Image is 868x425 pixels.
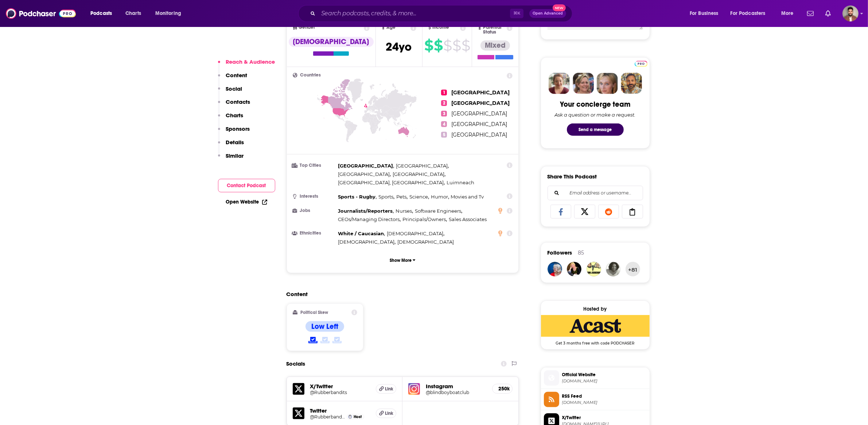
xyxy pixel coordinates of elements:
span: Income [432,25,449,30]
a: Share on X/Twitter [574,205,595,219]
a: Share on Reddit [598,205,619,219]
span: , [409,193,429,201]
span: , [378,193,394,201]
a: Open Website [226,199,267,205]
button: open menu [685,8,728,19]
span: Followers [548,249,572,256]
span: [GEOGRAPHIC_DATA] [393,171,444,177]
p: Show More [390,258,412,263]
span: X/Twitter [562,414,647,421]
a: Share on Facebook [550,205,572,219]
span: , [338,193,377,201]
span: , [338,215,401,224]
span: [GEOGRAPHIC_DATA] [451,89,510,96]
input: Search podcasts, credits, & more... [318,8,510,19]
span: twitter.com [562,378,647,384]
span: Parental Status [483,25,506,35]
span: [DEMOGRAPHIC_DATA] [338,239,395,245]
span: 1 [441,90,447,95]
span: Podcasts [90,8,112,19]
div: [DEMOGRAPHIC_DATA] [289,37,374,47]
span: , [431,193,449,201]
img: fredayazu [606,262,620,276]
div: Search podcasts, credits, & more... [305,5,579,22]
img: TheJaMcast [587,262,601,276]
span: Sports [378,194,393,200]
span: 5 [441,132,447,138]
div: 85 [578,249,584,256]
button: open menu [776,8,803,19]
a: @Rubberbandits [310,390,370,395]
span: Pets [396,194,406,200]
img: PowerofPod [567,262,581,276]
span: Journalists/Reporters [338,208,393,214]
button: Charts [218,112,244,125]
button: Reach & Audience [218,58,275,72]
span: CEOs/Managing Directors [338,216,400,222]
button: Social [218,85,242,99]
a: Official Website[DOMAIN_NAME] [544,370,647,386]
span: Charts [125,8,141,19]
p: Sponsors [226,125,250,132]
div: Hosted by [541,306,650,312]
span: Age [386,25,396,30]
h3: Ethnicities [293,231,335,236]
p: Content [226,72,248,79]
button: open menu [150,8,191,19]
a: Link [376,409,396,418]
button: Show More [293,253,513,267]
span: For Business [690,8,719,19]
h4: Low Left [311,322,338,331]
span: [GEOGRAPHIC_DATA] [451,121,507,127]
span: , [402,215,447,224]
span: Monitoring [155,8,181,19]
span: [GEOGRAPHIC_DATA], [GEOGRAPHIC_DATA] [338,180,444,185]
span: Principals/Owners [402,216,446,222]
h3: Jobs [293,208,335,213]
span: More [781,8,794,19]
img: Acast Deal: Get 3 months free with code PODCHASER [541,315,650,337]
button: Contacts [218,98,250,112]
span: Luimneach [447,180,474,185]
a: HopefulActivist [548,262,562,276]
span: , [387,229,444,238]
p: Contacts [226,98,250,105]
span: Logged in as calmonaghan [842,5,859,21]
button: Send a message [567,123,624,136]
span: 4 [441,121,447,127]
button: Details [218,139,244,152]
span: 24 yo [386,40,412,54]
a: Link [376,384,396,394]
span: , [338,178,445,187]
button: Sponsors [218,125,250,139]
p: Reach & Audience [226,58,275,65]
span: , [396,207,413,215]
span: Humor [431,194,448,200]
span: $ [424,40,433,51]
a: @blindboyboatclub [426,390,486,395]
span: 2 [441,100,447,106]
h2: Content [287,291,513,298]
span: $ [452,40,461,51]
img: Barbara Profile [573,73,594,94]
span: ⌘ K [510,9,523,18]
span: [GEOGRAPHIC_DATA] [338,163,393,169]
span: [GEOGRAPHIC_DATA] [396,163,448,169]
span: New [553,4,566,11]
span: 3 [441,111,447,117]
img: Sydney Profile [549,73,570,94]
span: , [338,229,385,238]
span: Open Advanced [533,12,563,15]
h3: Share This Podcast [548,173,597,180]
span: For Podcasters [731,8,766,19]
h5: @Rubberbandits [310,414,345,420]
span: Software Engineers [415,208,461,214]
span: , [338,207,394,215]
span: Link [385,410,393,416]
span: , [415,207,462,215]
h3: Interests [293,194,335,199]
div: Mixed [480,40,510,51]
